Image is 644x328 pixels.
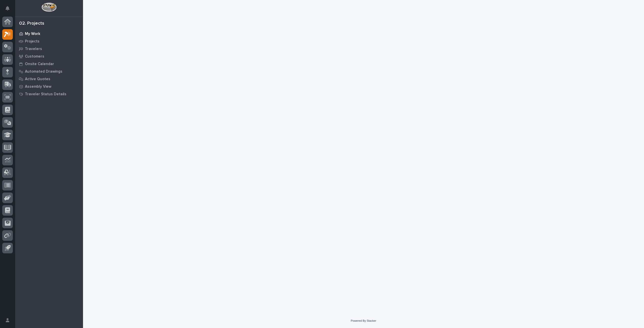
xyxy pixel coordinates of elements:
div: Notifications [6,6,13,14]
a: Powered By Stacker [351,319,376,322]
a: Traveler Status Details [15,90,83,98]
a: Automated Drawings [15,68,83,75]
p: Assembly View [25,84,51,89]
a: Customers [15,53,83,60]
img: Workspace Logo [42,3,56,12]
div: 02. Projects [19,21,44,26]
p: Traveler Status Details [25,92,66,97]
p: Automated Drawings [25,69,62,74]
a: Projects [15,37,83,45]
p: My Work [25,32,40,36]
a: Onsite Calendar [15,60,83,68]
a: My Work [15,30,83,37]
p: Travelers [25,47,42,51]
a: Active Quotes [15,75,83,83]
p: Onsite Calendar [25,62,54,66]
p: Active Quotes [25,77,50,81]
p: Projects [25,39,39,44]
a: Travelers [15,45,83,53]
p: Customers [25,54,44,59]
a: Assembly View [15,83,83,90]
button: Notifications [2,3,13,14]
